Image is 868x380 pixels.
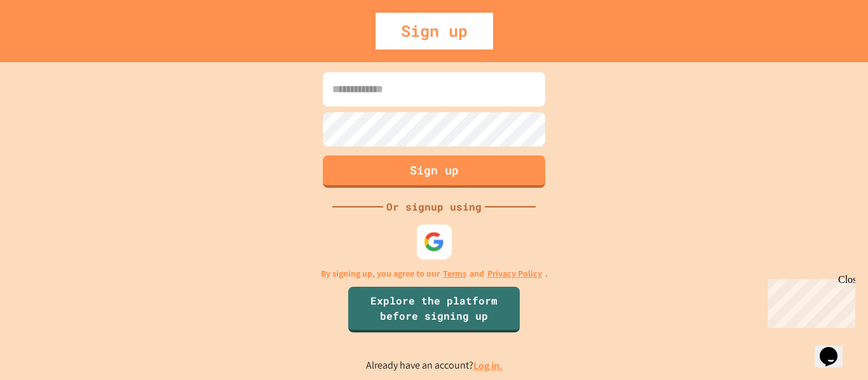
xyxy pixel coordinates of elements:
a: Log in. [473,359,503,372]
div: Sign up [376,13,493,49]
a: Explore the platform before signing up [348,287,520,332]
img: google-icon.svg [424,231,445,252]
a: Privacy Policy [487,267,542,280]
div: Or signup using [383,199,485,214]
button: Sign up [323,155,545,188]
a: Terms [443,267,466,280]
iframe: chat widget [815,329,855,367]
div: Chat with us now!Close [5,5,88,81]
iframe: chat widget [763,274,855,328]
p: By signing up, you agree to our and . [321,267,548,280]
p: Already have an account? [366,358,503,374]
